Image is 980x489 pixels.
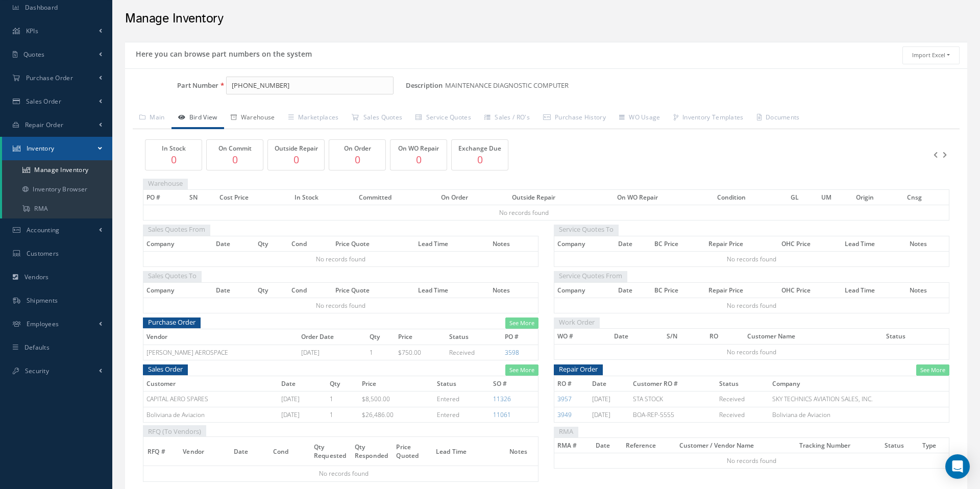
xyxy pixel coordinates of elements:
[209,145,260,152] h5: On Commit
[143,205,904,221] td: No records found
[327,376,359,392] th: Qty
[393,145,444,152] h5: On WO Repair
[554,376,589,392] th: RO #
[332,236,415,251] th: Price Quote
[2,180,112,199] a: Inventory Browser
[904,190,949,205] th: Cnsg
[714,190,788,205] th: Condition
[623,438,676,453] th: Reference
[2,160,112,180] a: Manage Inventory
[651,282,705,298] th: BC Price
[24,273,49,281] span: Vendors
[716,376,769,392] th: Status
[355,442,388,460] span: Qty Responded
[883,329,949,344] th: Status
[27,144,55,153] span: Inventory
[415,236,489,251] th: Lead Time
[750,108,806,129] a: Documents
[664,329,707,344] th: S/N
[489,282,538,298] th: Notes
[278,407,327,422] td: [DATE]
[23,50,45,59] span: Quotes
[393,152,444,167] p: 0
[143,190,186,205] th: PO #
[906,236,949,251] th: Notes
[27,226,60,234] span: Accounting
[615,282,652,298] th: Date
[493,410,511,419] a: 11061
[676,438,796,453] th: Customer / Vendor Name
[278,392,327,407] td: [DATE]
[593,438,623,453] th: Date
[436,446,467,456] span: Lead Time
[271,152,322,167] p: 0
[842,236,906,251] th: Lead Time
[842,282,906,298] th: Lead Time
[183,446,204,456] span: Vendor
[366,345,395,360] td: 1
[446,329,502,345] th: Status
[288,236,332,251] th: Cond
[278,376,327,392] th: Date
[395,345,446,360] td: $750.00
[744,329,883,344] th: Customer Name
[133,46,312,59] h5: Here you can browse part numbers on the system
[234,446,249,456] span: Date
[554,252,949,267] td: No records found
[589,392,630,407] td: [DATE]
[288,282,332,298] th: Cond
[143,236,213,251] th: Company
[509,446,527,456] span: Notes
[490,376,538,392] th: SO #
[216,190,291,205] th: Cost Price
[478,108,536,129] a: Sales / RO's
[612,108,667,129] a: WO Usage
[716,392,769,407] td: Received
[853,190,904,205] th: Origin
[614,190,714,205] th: On WO Repair
[554,270,627,282] span: Service Quotes From
[125,11,967,27] h2: Manage Inventory
[148,145,199,152] h5: In Stock
[554,316,600,329] span: Work Order
[769,376,949,392] th: Company
[502,329,538,345] th: PO #
[716,407,769,422] td: Received
[26,74,73,82] span: Purchase Order
[434,376,491,392] th: Status
[2,199,112,218] a: RMA
[554,298,949,313] td: No records found
[332,282,415,298] th: Price Quote
[415,282,489,298] th: Lead Time
[327,407,359,422] td: 1
[143,316,201,329] span: Purchase Order
[651,236,705,251] th: BC Price
[186,190,217,205] th: SN
[589,376,630,392] th: Date
[611,329,664,344] th: Date
[454,145,505,152] h5: Exchange Due
[818,190,853,205] th: UM
[554,329,611,344] th: WO #
[406,82,443,89] label: Description
[2,137,112,160] a: Inventory
[667,108,750,129] a: Inventory Templates
[769,407,949,422] td: Boliviana de Aviacion
[706,329,744,344] th: RO
[589,407,630,422] td: [DATE]
[27,296,58,305] span: Shipments
[255,236,288,251] th: Qty
[454,152,505,167] p: 0
[881,438,919,453] th: Status
[26,97,61,106] span: Sales Order
[282,108,346,129] a: Marketplaces
[143,376,278,392] th: Customer
[24,343,50,352] span: Defaults
[778,236,842,251] th: OHC Price
[554,363,603,376] span: Repair Order
[25,3,58,12] span: Dashboard
[143,270,202,282] span: Sales Quotes To
[557,395,572,403] a: 3957
[554,344,949,359] td: No records found
[273,446,289,456] span: Cond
